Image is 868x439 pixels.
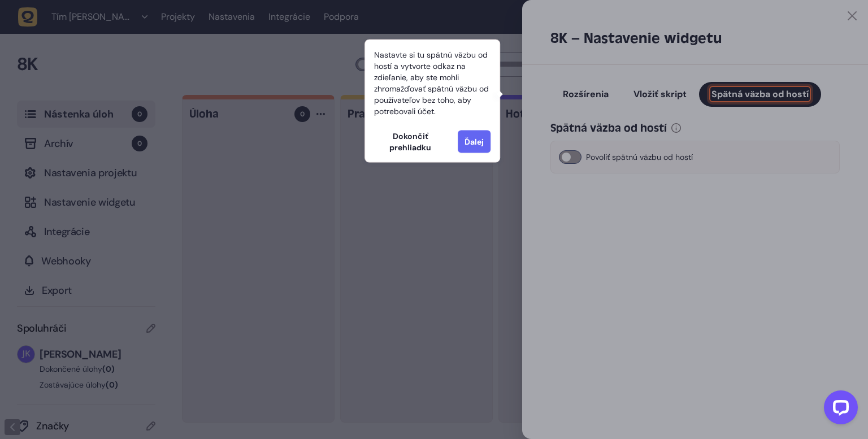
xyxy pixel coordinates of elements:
[389,131,431,153] font: Dokončiť prehliadku
[815,386,862,433] iframe: Widget chatu LiveChat
[374,131,446,153] button: Dokončiť prehliadku
[465,137,484,147] font: Ďalej
[458,131,491,153] button: Ďalej
[374,50,489,116] font: Nastavte si tu spätnú väzbu od hostí a vytvorte odkaz na zdieľanie, aby ste mohli zhromažďovať sp...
